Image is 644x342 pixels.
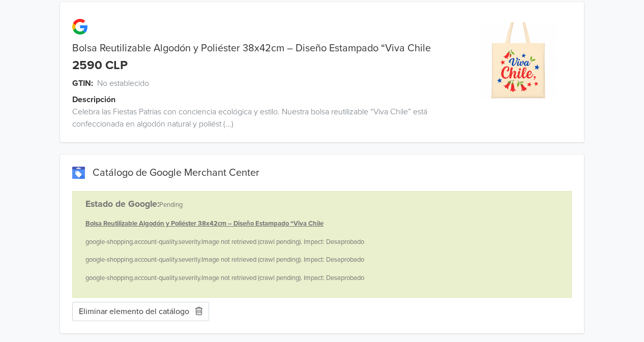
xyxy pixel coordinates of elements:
[97,77,149,89] span: No establecido
[85,220,324,228] u: Bolsa Reutilizable Algodón y Poliéster 38x42cm – Diseño Estampado “Viva Chile
[72,94,465,106] div: Descripción
[85,199,159,209] b: Estado de Google:
[72,302,209,321] button: Eliminar elemento del catálogo
[85,273,559,284] p: google-shopping.account-quality.severity.Image not retrieved (crawl pending). Impact: Desaprobado
[60,42,453,54] div: Bolsa Reutilizable Algodón y Poliéster 38x42cm – Diseño Estampado “Viva Chile
[85,255,559,265] p: google-shopping.account-quality.severity.Image not retrieved (crawl pending). Impact: Desaprobado
[85,198,559,211] p: Pending
[85,237,559,247] p: google-shopping.account-quality.severity.Image not retrieved (crawl pending). Impact: Desaprobado
[72,77,93,89] span: GTIN:
[60,106,453,130] div: Celebra las Fiestas Patrias con conciencia ecológica y estilo. Nuestra bolsa reutilizable “Viva C...
[480,22,557,99] img: product_image
[72,167,572,179] div: Catálogo de Google Merchant Center
[72,58,128,73] div: 2590 CLP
